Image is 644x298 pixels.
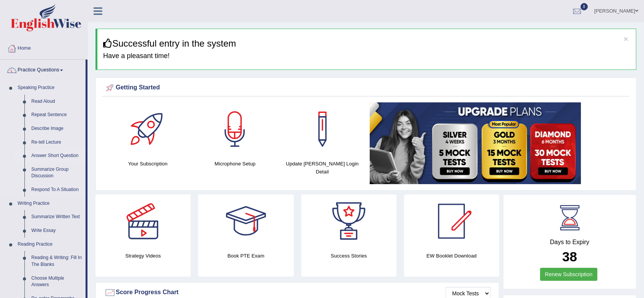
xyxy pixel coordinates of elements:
h4: Your Subscription [108,160,188,168]
a: Read Aloud [28,95,86,109]
a: Reading & Writing: Fill In The Blanks [28,251,86,271]
h4: Book PTE Exam [198,252,293,260]
a: Reading Practice [14,238,86,251]
div: Getting Started [104,82,628,94]
a: Repeat Sentence [28,108,86,122]
a: Choose Multiple Answers [28,272,86,292]
a: Describe Image [28,122,86,136]
a: Respond To A Situation [28,183,86,197]
h3: Successful entry in the system [103,39,630,49]
h4: Update [PERSON_NAME] Login Detail [283,160,362,176]
a: Renew Subscription [540,268,598,281]
h4: Have a pleasant time! [103,52,630,60]
a: Summarize Group Discussion [28,163,86,183]
a: Summarize Written Text [28,210,86,224]
a: Writing Practice [14,197,86,211]
h4: Strategy Videos [95,252,191,260]
h4: Microphone Setup [195,160,275,168]
b: 38 [562,249,577,264]
h4: Success Stories [301,252,396,260]
a: Write Essay [28,224,86,238]
a: Re-tell Lecture [28,136,86,149]
a: Speaking Practice [14,81,86,95]
img: small5.jpg [370,102,581,184]
h4: EW Booklet Download [404,252,499,260]
a: Practice Questions [0,60,86,79]
a: Home [0,38,87,57]
a: Answer Short Question [28,149,86,163]
span: 8 [581,3,588,10]
h4: Days to Expiry [512,239,628,246]
button: × [624,35,628,43]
